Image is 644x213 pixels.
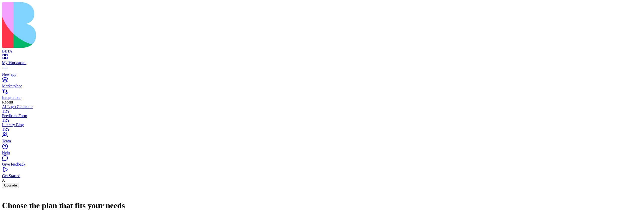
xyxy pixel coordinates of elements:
[2,91,642,100] a: Integrations
[2,174,642,178] div: Get Started
[2,68,642,77] a: New app
[2,139,642,143] div: Team
[2,84,642,88] div: Marketplace
[2,104,642,114] a: AI Logo GeneratorTRY
[2,114,642,123] a: Feedback FormTRY
[2,118,642,123] div: TRY
[2,123,642,127] div: Literary Blog
[2,100,13,104] span: Recent
[2,61,642,65] div: My Workspace
[2,104,642,109] div: AI Logo Generator
[2,109,642,114] div: TRY
[2,114,642,118] div: Feedback Form
[2,169,642,178] a: Get Started
[2,127,642,132] div: TRY
[2,72,642,77] div: New app
[2,183,19,187] a: Upgrade
[2,150,642,155] div: Help
[2,134,642,143] a: Team
[2,178,5,182] span: A
[2,49,642,54] div: BETA
[2,56,642,65] a: My Workspace
[2,162,642,167] div: Give feedback
[2,2,204,48] img: logo
[2,95,642,100] div: Integrations
[2,157,642,167] a: Give feedback
[2,79,642,88] a: Marketplace
[2,123,642,132] a: Literary BlogTRY
[2,183,19,188] button: Upgrade
[2,146,642,155] a: Help
[2,44,642,54] a: BETA
[2,201,642,210] h1: Choose the plan that fits your needs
